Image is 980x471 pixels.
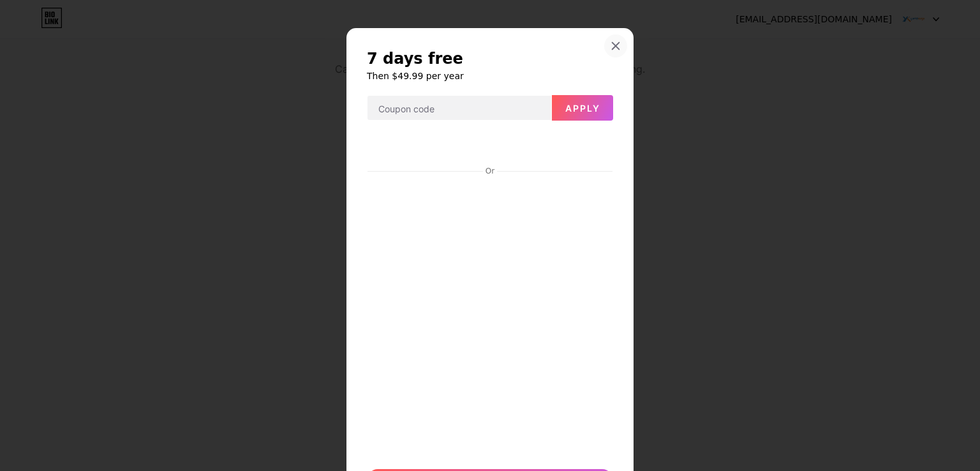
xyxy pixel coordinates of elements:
iframe: Güvenli ödeme giriş çerçevesi [365,177,615,456]
div: Or [483,166,497,176]
span: 7 days free [367,49,463,69]
span: Apply [565,103,600,114]
h6: Then $49.99 per year [367,70,613,82]
iframe: Güvenli ödeme düğmesi çerçevesi [367,131,612,162]
input: Coupon code [367,96,551,121]
button: Apply [552,95,613,121]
